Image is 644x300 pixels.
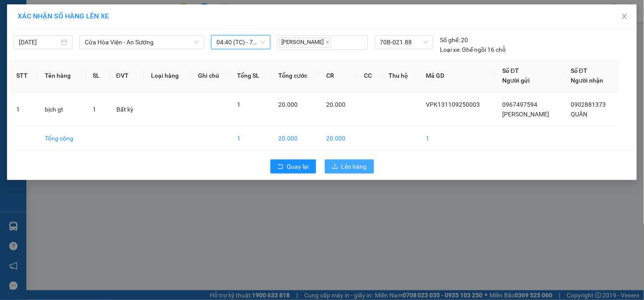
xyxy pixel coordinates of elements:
[320,59,357,93] th: CR
[271,127,320,151] td: 20.000
[38,93,86,127] td: bịch gt
[86,59,109,93] th: SL
[571,101,606,108] span: 0902881373
[381,59,419,93] th: Thu hộ
[502,67,519,74] span: Số ĐT
[502,111,549,118] span: [PERSON_NAME]
[194,40,199,45] span: down
[230,59,271,93] th: Tổng SL
[144,59,191,93] th: Loại hàng
[278,101,298,108] span: 20.000
[440,45,506,54] div: Ghế ngồi 16 chỗ
[380,36,428,49] span: 70B-021.88
[502,101,537,108] span: 0967497594
[237,101,241,108] span: 1
[440,35,460,45] span: Số ghế:
[279,37,331,47] span: [PERSON_NAME]
[440,35,468,45] div: 20
[332,163,338,170] span: upload
[9,93,38,127] td: 1
[621,13,628,20] span: close
[287,162,309,171] span: Quay lại
[419,127,495,151] td: 1
[357,59,381,93] th: CC
[271,59,320,93] th: Tổng cước
[109,93,144,127] td: Bất kỳ
[426,101,480,108] span: VPK131109250003
[440,45,461,54] span: Loại xe:
[109,59,144,93] th: ĐVT
[9,59,38,93] th: STT
[502,77,530,84] span: Người gửi
[191,59,230,93] th: Ghi chú
[419,59,495,93] th: Mã GD
[85,36,199,49] span: Cửa Hòa Viện - An Sương
[38,127,86,151] td: Tổng cộng
[325,40,330,44] span: close
[18,12,109,20] span: XÁC NHẬN SỐ HÀNG LÊN XE
[270,159,316,173] button: rollbackQuay lại
[320,127,357,151] td: 20.000
[325,159,374,173] button: uploadLên hàng
[612,4,637,29] button: Close
[571,67,587,74] span: Số ĐT
[342,162,367,171] span: Lên hàng
[38,59,86,93] th: Tên hàng
[216,36,265,49] span: 04:40 (TC) - 70B-021.88
[571,77,603,84] span: Người nhận
[571,111,587,118] span: QUÂN
[277,163,284,170] span: rollback
[93,106,96,113] span: 1
[327,101,346,108] span: 20.000
[19,37,59,47] input: 12/09/2025
[230,127,271,151] td: 1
